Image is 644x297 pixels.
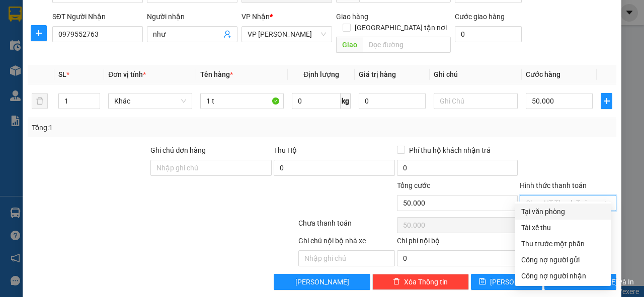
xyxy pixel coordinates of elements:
[297,218,396,235] div: Chưa thanh toán
[434,93,518,109] input: Ghi Chú
[52,11,143,22] div: SĐT Người Nhận
[336,37,363,53] span: Giao
[336,13,368,21] span: Giao hàng
[490,276,544,287] span: [PERSON_NAME]
[351,22,451,33] span: [GEOGRAPHIC_DATA] tận nơi
[601,93,612,109] button: plus
[520,181,587,189] label: Hình thức thanh toán
[274,146,297,154] span: Thu Hộ
[430,65,522,84] th: Ghi chú
[515,252,611,268] div: Cước gửi hàng sẽ được ghi vào công nợ của người gửi
[147,11,237,22] div: Người nhận
[298,235,395,250] div: Ghi chú nội bộ nhà xe
[150,160,272,176] input: Ghi chú đơn hàng
[479,278,486,286] span: save
[521,222,605,233] div: Tài xế thu
[601,97,612,105] span: plus
[303,70,339,78] span: Định lượng
[31,29,46,37] span: plus
[359,93,426,109] input: 0
[58,70,66,78] span: SL
[32,122,250,133] div: Tổng: 1
[515,268,611,284] div: Cước gửi hàng sẽ được ghi vào công nợ của người nhận
[405,145,495,156] span: Phí thu hộ khách nhận trả
[150,146,206,154] label: Ghi chú đơn hàng
[521,206,605,217] div: Tại văn phòng
[521,270,605,281] div: Công nợ người nhận
[114,93,186,109] span: Khác
[341,93,351,109] span: kg
[200,70,233,78] span: Tên hàng
[298,250,395,266] input: Nhập ghi chú
[544,274,616,290] button: printer[PERSON_NAME] và In
[32,93,48,109] button: delete
[404,276,448,287] span: Xóa Thông tin
[521,238,605,249] div: Thu trước một phần
[363,37,450,53] input: Dọc đường
[455,13,505,21] label: Cước giao hàng
[31,25,47,41] button: plus
[242,13,270,21] span: VP Nhận
[200,93,284,109] input: VD: Bàn, Ghế
[372,274,469,290] button: deleteXóa Thông tin
[393,278,400,286] span: delete
[471,274,543,290] button: save[PERSON_NAME]
[359,70,396,78] span: Giá trị hàng
[397,181,430,189] span: Tổng cước
[397,235,518,250] div: Chi phí nội bộ
[274,274,370,290] button: [PERSON_NAME]
[108,70,146,78] span: Đơn vị tính
[223,30,231,38] span: user-add
[455,26,522,42] input: Cước giao hàng
[521,254,605,265] div: Công nợ người gửi
[526,70,560,78] span: Cước hàng
[295,276,349,287] span: [PERSON_NAME]
[248,27,326,42] span: VP Ngọc Hồi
